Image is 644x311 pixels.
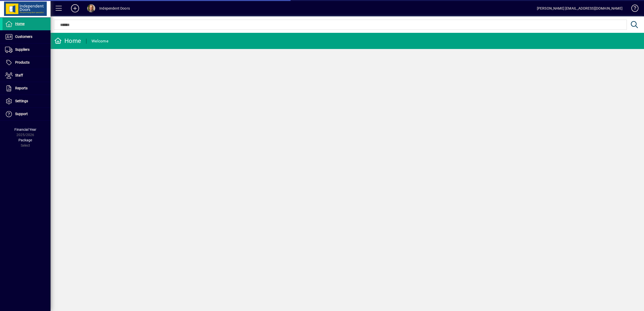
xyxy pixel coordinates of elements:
[537,4,623,12] div: [PERSON_NAME] [EMAIL_ADDRESS][DOMAIN_NAME]
[3,69,51,82] a: Staff
[15,35,32,39] span: Customers
[15,86,28,90] span: Reports
[3,82,51,95] a: Reports
[3,56,51,69] a: Products
[67,4,83,13] button: Add
[15,22,25,26] span: Home
[3,108,51,120] a: Support
[15,60,30,64] span: Products
[3,95,51,108] a: Settings
[15,47,30,51] span: Suppliers
[54,37,81,45] div: Home
[91,37,108,45] div: Welcome
[83,4,99,13] button: Profile
[628,1,638,17] a: Knowledge Base
[14,127,36,132] span: Financial Year
[15,99,28,103] span: Settings
[3,43,51,56] a: Suppliers
[3,31,51,43] a: Customers
[15,73,23,77] span: Staff
[15,112,28,116] span: Support
[99,4,130,12] div: Independent Doors
[18,138,32,142] span: Package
